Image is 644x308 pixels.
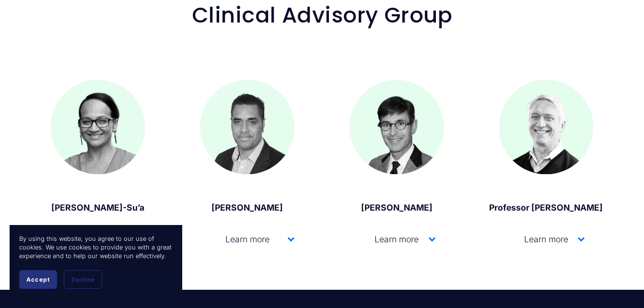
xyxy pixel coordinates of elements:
[200,234,288,244] span: Learn more
[71,276,94,283] span: Decline
[200,220,294,259] button: Learn more
[350,220,444,259] button: Learn more
[361,202,433,213] strong: [PERSON_NAME]
[26,276,50,283] span: Accept
[489,202,603,213] strong: Professor [PERSON_NAME]
[19,235,173,261] p: By using this website, you agree to our use of cookies. We use cookies to provide you with a grea...
[51,202,144,213] strong: [PERSON_NAME]-Su’a
[10,225,182,298] section: Cookie banner
[508,234,578,244] span: Learn more
[211,202,283,213] strong: [PERSON_NAME]
[51,220,145,259] button: Learn more
[19,270,57,289] button: Accept
[499,220,594,259] button: Learn more
[26,3,619,27] h2: Clinical Advisory Group
[64,270,102,289] button: Decline
[358,234,429,244] span: Learn more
